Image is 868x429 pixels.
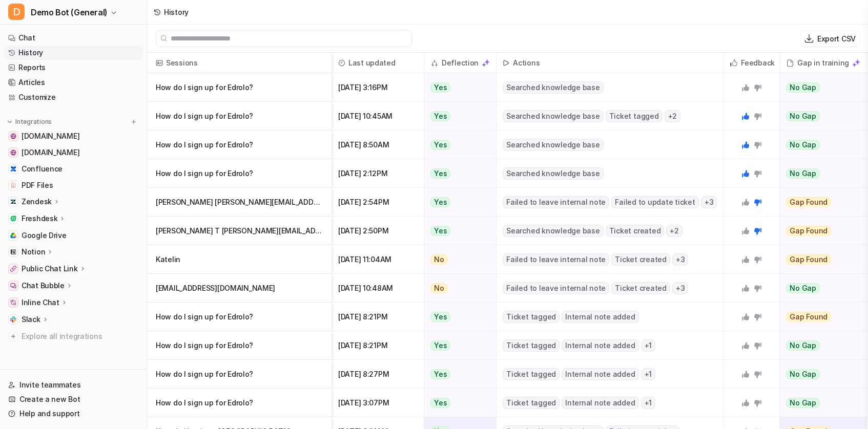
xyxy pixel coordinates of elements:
span: [DATE] 3:07PM [336,389,420,417]
span: Gap Found [786,197,831,207]
button: Gap Found [780,217,859,245]
img: menu_add.svg [130,118,137,125]
span: No Gap [786,283,820,293]
span: Yes [430,340,450,351]
button: No Gap [780,389,859,417]
span: Yes [430,226,450,236]
p: How do I sign up for Edrolo? [156,73,323,102]
span: [DOMAIN_NAME] [22,147,79,158]
span: Internal note added [562,339,638,352]
button: No Gap [780,274,859,303]
button: Gap Found [780,245,859,274]
span: [DATE] 2:50PM [336,217,420,245]
img: Notion [10,249,16,255]
span: Ticket tagged [606,110,663,122]
div: History [164,7,189,17]
span: [DATE] 11:04AM [336,245,420,274]
a: Reports [4,60,143,75]
a: Help and support [4,406,143,421]
span: Yes [430,398,450,408]
a: www.atlassian.com[DOMAIN_NAME] [4,129,143,143]
span: Confluence [22,164,63,174]
h2: Actions [513,53,540,73]
p: Inline Chat [22,297,59,308]
img: Chat Bubble [10,283,16,289]
button: Export CSV [801,31,860,46]
span: D [8,4,25,20]
span: Demo Bot (General) [31,5,108,19]
span: [DATE] 2:54PM [336,188,420,217]
p: How do I sign up for Edrolo? [156,331,323,360]
span: [DATE] 8:27PM [336,360,420,389]
img: Public Chat Link [10,266,16,272]
span: Internal note added [562,397,638,409]
span: Ticket tagged [503,339,560,352]
span: Failed to update ticket [611,196,698,208]
button: Gap Found [780,188,859,217]
span: Ticket tagged [503,311,560,323]
button: Yes [424,331,490,360]
span: + 1 [641,397,656,409]
p: How do I sign up for Edrolo? [156,159,323,188]
p: Zendesk [22,197,52,207]
span: + 3 [701,196,717,208]
span: PDF Files [22,180,53,190]
button: No Gap [780,73,859,102]
span: Failed to leave internal note [503,253,609,266]
button: No Gap [780,131,859,159]
span: [DOMAIN_NAME] [22,131,79,141]
h2: Feedback [741,53,775,73]
span: Ticket created [611,253,670,266]
span: Gap Found [786,226,831,236]
div: Gap in training [784,53,862,73]
span: Ticket tagged [503,397,560,409]
p: [PERSON_NAME] [PERSON_NAME][EMAIL_ADDRESS] Urgent password [156,188,323,217]
button: Yes [424,188,490,217]
button: Yes [424,389,490,417]
span: Google Drive [22,230,67,241]
span: + 3 [672,253,689,266]
img: Inline Chat [10,299,16,306]
a: History [4,46,143,60]
span: Yes [430,82,450,93]
span: Last updated [336,53,420,73]
button: No Gap [780,102,859,131]
p: Integrations [15,118,52,126]
a: Chat [4,31,143,45]
span: No Gap [786,82,820,93]
span: + 1 [641,368,656,380]
span: Ticket created [606,225,665,237]
p: [PERSON_NAME] T [PERSON_NAME][EMAIL_ADDRESS][DOMAIN_NAME] urgent need ticket help [156,217,323,245]
p: Freshdesk [22,213,57,224]
button: No Gap [780,360,859,389]
span: Yes [430,369,450,379]
button: Gap Found [780,303,859,331]
button: No [424,274,490,303]
span: Ticket created [611,282,670,294]
span: [DATE] 2:12PM [336,159,420,188]
p: [EMAIL_ADDRESS][DOMAIN_NAME] [156,274,323,303]
span: [DATE] 8:50AM [336,131,420,159]
img: expand menu [6,118,13,125]
span: Yes [430,111,450,121]
span: Searched knowledge base [503,167,603,180]
span: Searched knowledge base [503,139,603,151]
p: Chat Bubble [22,281,65,291]
button: Yes [424,360,490,389]
a: Create a new Bot [4,392,143,406]
button: Yes [424,303,490,331]
span: Internal note added [562,311,638,323]
span: Ticket tagged [503,368,560,380]
button: Yes [424,217,490,245]
span: No Gap [786,140,820,150]
button: No Gap [780,331,859,360]
p: How do I sign up for Edrolo? [156,102,323,131]
a: Invite teammates [4,378,143,392]
a: www.airbnb.com[DOMAIN_NAME] [4,145,143,160]
span: Yes [430,312,450,322]
p: Public Chat Link [22,264,78,274]
img: www.airbnb.com [10,149,16,156]
span: [DATE] 10:48AM [336,274,420,303]
img: Freshdesk [10,216,16,222]
span: Searched knowledge base [503,110,603,122]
